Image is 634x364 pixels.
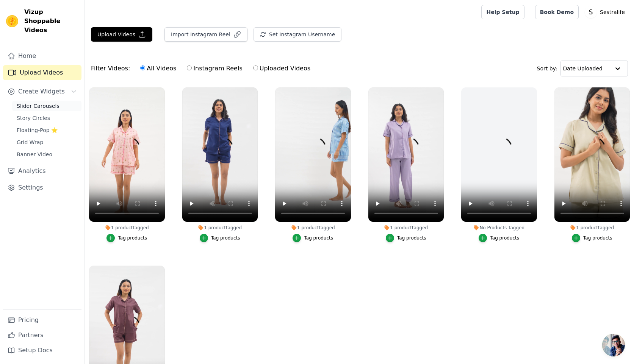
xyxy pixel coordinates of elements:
a: Setup Docs [3,343,81,358]
a: Partners [3,328,81,343]
div: Tag products [118,235,147,241]
label: All Videos [140,64,177,73]
div: Tag products [397,235,426,241]
label: Instagram Reels [186,64,243,73]
button: Tag products [572,234,612,242]
a: Analytics [3,163,81,179]
button: Tag products [293,234,333,242]
a: Grid Wrap [12,137,81,148]
input: Instagram Reels [187,65,192,70]
a: Book Demo [535,5,579,19]
span: Grid Wrap [17,138,43,146]
div: 1 product tagged [89,225,165,231]
text: S [589,8,593,16]
div: Sort by: [537,61,628,76]
a: Pricing [3,313,81,328]
div: No Products Tagged [461,225,537,231]
p: Sestralife [597,5,628,19]
a: Upload Videos [3,65,81,80]
span: Banner Video [17,151,52,158]
button: Import Instagram Reel [164,27,247,42]
button: Tag products [200,234,240,242]
span: Create Widgets [18,87,65,96]
a: Story Circles [12,113,81,123]
div: 1 product tagged [554,225,630,231]
div: Filter Videos: [91,60,315,77]
a: Slider Carousels [12,101,81,111]
input: All Videos [140,65,145,70]
a: Help Setup [481,5,524,19]
button: Tag products [106,234,147,242]
img: Vizup [6,15,18,27]
button: S Sestralife [585,5,628,19]
div: Tag products [211,235,240,241]
div: 1 product tagged [182,225,258,231]
div: Open chat [602,334,625,356]
span: Floating-Pop ⭐ [17,126,58,134]
button: Tag products [479,234,519,242]
a: Banner Video [12,149,81,160]
div: 1 product tagged [275,225,351,231]
a: Floating-Pop ⭐ [12,125,81,135]
div: Tag products [304,235,333,241]
a: Home [3,48,81,64]
button: Set Instagram Username [254,27,341,42]
label: Uploaded Videos [253,64,311,73]
div: 1 product tagged [368,225,444,231]
div: Tag products [583,235,612,241]
div: Tag products [490,235,519,241]
button: Create Widgets [3,84,81,99]
a: Settings [3,180,81,195]
span: Vizup Shoppable Videos [24,8,78,35]
button: Tag products [386,234,426,242]
span: Slider Carousels [17,102,59,110]
input: Uploaded Videos [253,65,258,70]
button: Upload Videos [91,27,152,42]
span: Story Circles [17,114,50,122]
